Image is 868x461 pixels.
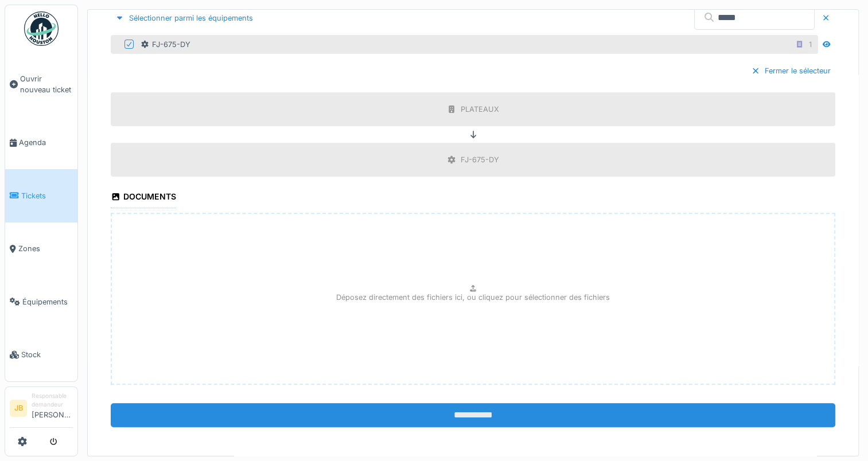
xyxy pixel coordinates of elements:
div: Sélectionner parmi les équipements [111,10,258,26]
a: Stock [5,328,77,381]
a: Tickets [5,169,77,222]
a: Ouvrir nouveau ticket [5,52,77,116]
a: JB Responsable demandeur[PERSON_NAME] [10,392,73,428]
div: FJ-675-DY [141,39,190,50]
span: Tickets [21,190,73,201]
span: Stock [21,349,73,360]
li: [PERSON_NAME] [32,392,73,425]
div: Fermer le sélecteur [746,63,835,79]
p: Déposez directement des fichiers ici, ou cliquez pour sélectionner des fichiers [336,292,610,303]
div: Documents [111,188,176,208]
span: Zones [18,243,73,254]
div: FJ-675-DY [461,154,499,165]
a: Équipements [5,275,77,328]
img: Badge_color-CXgf-gQk.svg [24,11,59,46]
div: Responsable demandeur [32,392,73,409]
div: PLATEAUX [461,104,499,115]
a: Zones [5,222,77,275]
div: 1 [809,39,812,50]
span: Agenda [19,137,73,148]
li: JB [10,400,27,417]
span: Ouvrir nouveau ticket [20,73,73,95]
a: Agenda [5,116,77,169]
span: Équipements [22,296,73,307]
